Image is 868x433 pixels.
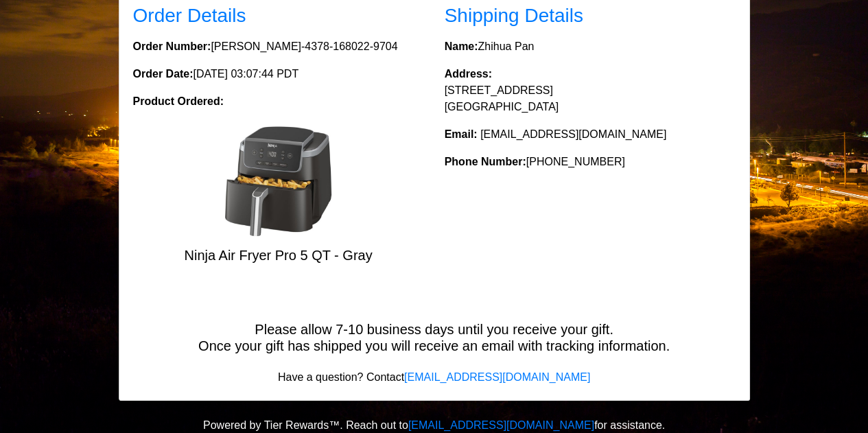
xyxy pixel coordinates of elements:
[445,154,736,170] p: [PHONE_NUMBER]
[133,95,224,107] strong: Product Ordered:
[133,38,424,55] p: [PERSON_NAME]-4378-168022-9704
[445,38,736,55] p: Zhihua Pan
[119,371,749,384] h6: Have a question? Contact
[203,419,665,431] span: Powered by Tier Rewards™. Reach out to for assistance.
[119,338,749,354] h5: Once your gift has shipped you will receive an email with tracking information.
[133,4,424,27] h3: Order Details
[404,371,590,383] a: [EMAIL_ADDRESS][DOMAIN_NAME]
[445,68,492,80] strong: Address:
[445,156,526,167] strong: Phone Number:
[445,66,736,115] p: [STREET_ADDRESS] [GEOGRAPHIC_DATA]
[408,419,594,431] a: [EMAIL_ADDRESS][DOMAIN_NAME]
[133,247,424,264] h5: Ninja Air Fryer Pro 5 QT - Gray
[133,68,193,80] strong: Order Date:
[133,66,424,82] p: [DATE] 03:07:44 PDT
[224,126,333,236] img: Ninja Air Fryer Pro 5 QT - Gray
[445,128,478,140] strong: Email:
[445,40,478,52] strong: Name:
[445,126,736,143] p: [EMAIL_ADDRESS][DOMAIN_NAME]
[445,4,736,27] h3: Shipping Details
[133,40,211,52] strong: Order Number:
[119,321,749,338] h5: Please allow 7-10 business days until you receive your gift.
